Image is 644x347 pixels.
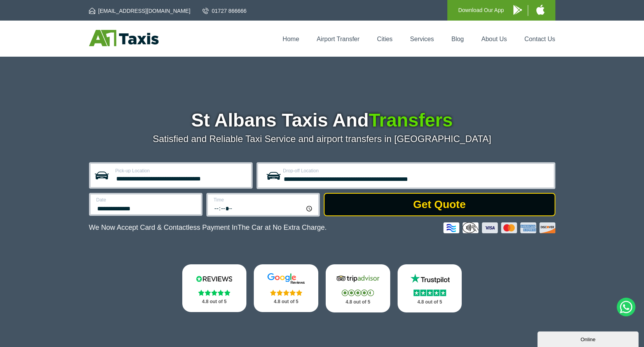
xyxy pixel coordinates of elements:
[324,193,555,216] button: Get Quote
[89,224,327,232] p: We Now Accept Card & Contactless Payment In
[263,273,309,285] img: Google
[262,297,310,307] p: 4.8 out of 5
[369,110,453,130] span: Transfers
[513,5,522,15] img: A1 Taxis Android App
[407,273,453,285] img: Trustpilot
[317,36,360,42] a: Airport Transfer
[89,30,159,46] img: A1 Taxis St Albans LTD
[342,290,374,296] img: Stars
[96,198,196,202] label: Date
[458,5,504,15] p: Download Our App
[414,290,446,296] img: Stars
[283,168,549,173] label: Drop-off Location
[398,264,462,312] a: Trustpilot Stars 4.8 out of 5
[482,36,507,42] a: About Us
[334,297,382,307] p: 4.8 out of 5
[254,264,318,312] a: Google Stars 4.8 out of 5
[538,330,640,347] iframe: chat widget
[89,7,190,15] a: [EMAIL_ADDRESS][DOMAIN_NAME]
[536,5,545,15] img: A1 Taxis iPhone App
[198,290,230,296] img: Stars
[335,273,381,285] img: Tripadvisor
[214,198,314,202] label: Time
[182,264,247,312] a: Reviews.io Stars 4.8 out of 5
[451,36,464,42] a: Blog
[326,264,390,312] a: Tripadvisor Stars 4.8 out of 5
[377,36,393,42] a: Cities
[406,297,454,307] p: 4.8 out of 5
[237,224,326,231] span: The Car at No Extra Charge.
[191,273,237,285] img: Reviews.io
[191,297,238,307] p: 4.8 out of 5
[89,134,555,144] p: Satisfied and Reliable Taxi Service and airport transfers in [GEOGRAPHIC_DATA]
[270,290,302,296] img: Stars
[443,222,555,233] img: Credit And Debit Cards
[115,168,247,173] label: Pick-up Location
[89,111,555,130] h1: St Albans Taxis And
[524,36,555,42] a: Contact Us
[202,7,247,15] a: 01727 866666
[283,36,299,42] a: Home
[410,36,434,42] a: Services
